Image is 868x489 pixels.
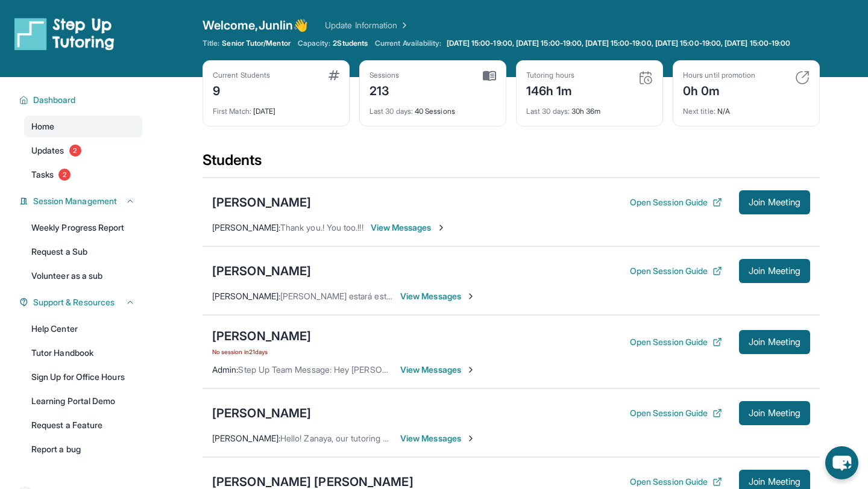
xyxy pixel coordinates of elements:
img: Chevron-Right [466,434,476,443]
button: Open Session Guide [630,196,722,208]
button: Support & Resources [28,296,135,308]
span: View Messages [400,432,476,444]
span: Home [31,120,54,132]
a: Update Information [325,19,409,31]
span: [PERSON_NAME] estará estará a tiempo gracias por avisarme [280,291,514,301]
div: Students [203,151,820,177]
div: 213 [370,80,400,99]
div: N/A [683,99,810,116]
span: 2 Students [333,39,368,48]
img: Chevron-Right [466,291,476,301]
button: Open Session Guide [630,336,722,348]
div: Tutoring hours [526,70,574,80]
a: Report a bug [24,438,142,460]
span: Next title : [683,107,715,116]
span: Join Meeting [749,478,800,485]
span: Join Meeting [749,410,800,417]
div: [PERSON_NAME] [212,405,311,422]
div: Sessions [370,70,400,80]
a: Tasks2 [24,164,142,185]
span: [PERSON_NAME] : [212,222,280,232]
span: [PERSON_NAME] : [212,433,280,443]
button: Join Meeting [739,259,810,283]
span: View Messages [400,290,476,302]
div: Current Students [213,70,270,80]
img: logo [14,17,115,51]
a: Tutor Handbook [24,342,142,364]
button: Join Meeting [739,190,810,214]
a: Weekly Progress Report [24,217,142,238]
a: Help Center [24,318,142,340]
img: card [638,70,653,85]
div: [PERSON_NAME] [212,194,311,211]
div: [PERSON_NAME] [212,263,311,279]
a: Learning Portal Demo [24,390,142,412]
a: Sign Up for Office Hours [24,366,142,388]
button: Open Session Guide [630,265,722,277]
button: Open Session Guide [630,476,722,488]
span: No session in 21 days [212,347,311,357]
a: Updates2 [24,140,142,161]
a: Request a Feature [24,414,142,436]
img: Chevron-Right [436,223,446,232]
span: [DATE] 15:00-19:00, [DATE] 15:00-19:00, [DATE] 15:00-19:00, [DATE] 15:00-19:00, [DATE] 15:00-19:00 [447,39,791,48]
span: Join Meeting [749,267,800,275]
span: Thank you.! You too.!!! [280,222,363,232]
button: chat-button [825,446,858,479]
img: card [329,70,339,80]
button: Dashboard [28,94,135,106]
a: Request a Sub [24,241,142,263]
span: Capacity: [298,39,331,48]
span: Last 30 days : [370,107,413,116]
span: Current Availability: [375,39,441,48]
img: card [483,70,496,81]
a: [DATE] 15:00-19:00, [DATE] 15:00-19:00, [DATE] 15:00-19:00, [DATE] 15:00-19:00, [DATE] 15:00-19:00 [444,39,793,48]
button: Open Session Guide [630,407,722,419]
img: Chevron Right [397,19,409,31]
span: First Match : [213,107,251,116]
span: Last 30 days : [526,107,570,116]
div: [PERSON_NAME] [212,328,311,344]
div: [DATE] [213,99,339,116]
span: Updates [31,145,64,157]
button: Session Management [28,195,135,207]
button: Join Meeting [739,401,810,425]
div: 9 [213,80,270,99]
div: 0h 0m [683,80,755,99]
span: Dashboard [33,94,76,106]
span: Senior Tutor/Mentor [222,39,290,48]
span: 2 [69,145,81,157]
div: 146h 1m [526,80,574,99]
span: Support & Resources [33,296,115,308]
img: card [795,70,810,85]
a: Home [24,116,142,137]
span: Join Meeting [749,199,800,206]
span: [PERSON_NAME] : [212,291,280,301]
span: Session Management [33,195,117,207]
span: Title: [203,39,219,48]
span: 2 [58,169,71,181]
span: Welcome, Junlin 👋 [203,17,308,34]
span: Join Meeting [749,338,800,346]
span: View Messages [371,222,446,234]
div: 30h 36m [526,99,653,116]
div: Hours until promotion [683,70,755,80]
a: Volunteer as a sub [24,265,142,287]
div: 40 Sessions [370,99,496,116]
span: View Messages [400,364,476,376]
span: Hello! Zanaya, our tutoring session will start at about 6 o'clock. Is it convenient for you to at... [280,433,838,443]
span: Admin : [212,364,238,375]
button: Join Meeting [739,330,810,354]
img: Chevron-Right [466,365,476,375]
span: Tasks [31,169,54,181]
